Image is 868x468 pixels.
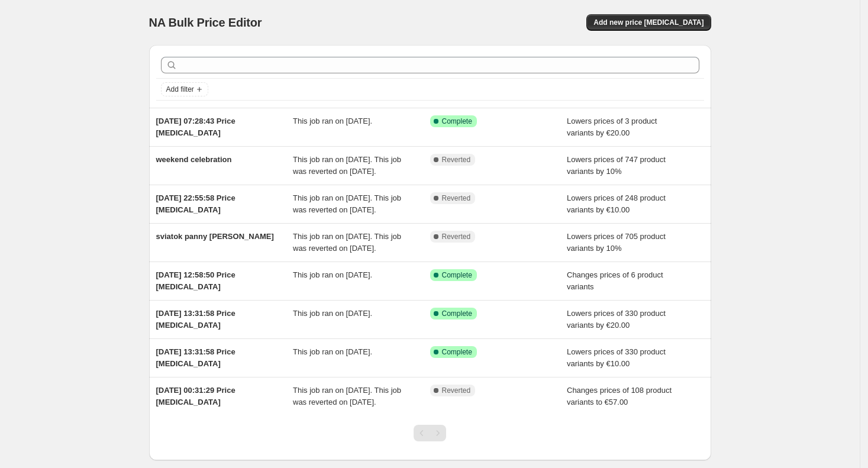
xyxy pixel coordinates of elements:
span: weekend celebration [156,155,232,164]
span: Changes prices of 6 product variants [567,270,663,291]
span: This job ran on [DATE]. [293,270,372,279]
button: Add filter [161,82,208,96]
span: This job ran on [DATE]. [293,117,372,125]
span: Complete [442,309,472,318]
span: Reverted [442,386,471,395]
button: Add new price [MEDICAL_DATA] [586,14,711,31]
span: Lowers prices of 330 product variants by €10.00 [567,347,666,368]
span: Lowers prices of 330 product variants by €20.00 [567,309,666,330]
span: Add new price [MEDICAL_DATA] [593,18,704,27]
span: Changes prices of 108 product variants to €57.00 [567,386,672,406]
span: [DATE] 07:28:43 Price [MEDICAL_DATA] [156,117,235,137]
span: Lowers prices of 705 product variants by 10% [567,232,666,253]
span: Add filter [166,85,194,94]
span: Reverted [442,193,471,203]
span: This job ran on [DATE]. [293,347,372,356]
nav: Pagination [414,425,446,441]
span: Lowers prices of 3 product variants by €20.00 [567,117,657,137]
span: Complete [442,117,472,126]
span: Complete [442,347,472,357]
span: This job ran on [DATE]. This job was reverted on [DATE]. [293,386,401,406]
span: This job ran on [DATE]. This job was reverted on [DATE]. [293,155,401,176]
span: Reverted [442,232,471,241]
span: sviatok panny [PERSON_NAME] [156,232,274,241]
span: [DATE] 13:31:58 Price [MEDICAL_DATA] [156,309,235,330]
span: Lowers prices of 747 product variants by 10% [567,155,666,176]
span: Lowers prices of 248 product variants by €10.00 [567,193,666,214]
span: NA Bulk Price Editor [149,16,262,29]
span: [DATE] 12:58:50 Price [MEDICAL_DATA] [156,270,235,291]
span: This job ran on [DATE]. This job was reverted on [DATE]. [293,193,401,214]
span: [DATE] 00:31:29 Price [MEDICAL_DATA] [156,386,235,406]
span: [DATE] 13:31:58 Price [MEDICAL_DATA] [156,347,235,368]
span: [DATE] 22:55:58 Price [MEDICAL_DATA] [156,193,235,214]
span: This job ran on [DATE]. [293,309,372,318]
span: Complete [442,270,472,280]
span: This job ran on [DATE]. This job was reverted on [DATE]. [293,232,401,253]
span: Reverted [442,155,471,164]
